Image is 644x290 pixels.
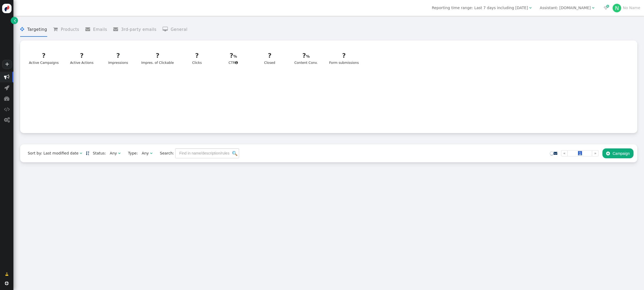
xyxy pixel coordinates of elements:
div: CTR [220,51,247,65]
span:  [235,61,238,64]
a:  [11,17,18,24]
span:  [85,27,93,32]
div: Form submissions [329,51,359,65]
li: Products [53,23,79,37]
a: ?CTR [217,48,250,69]
span: Type: [124,150,138,156]
span: Reporting time range: Last 7 days including [DATE] [432,6,528,10]
button: Campaign [602,148,634,158]
div: Any [142,150,149,156]
a: ?Active Actions [65,48,98,69]
div: Impressions [105,51,131,65]
span:  [163,27,171,32]
div: ? [69,51,95,60]
span:  [5,281,9,285]
span:  [150,151,152,155]
span:  [4,96,9,101]
a: ?Content Conv. [290,48,323,69]
a:  [554,151,557,155]
span:  [604,6,608,10]
span:  [14,18,16,23]
a: « [561,150,568,156]
a: ?Clicks [180,48,213,69]
a: ?Active Campaigns [25,48,62,69]
li: 3rd-party emails [113,23,156,37]
span:  [5,271,9,277]
div: Clicks [184,51,210,65]
li: Emails [85,23,107,37]
div: Closed [257,51,283,65]
div: Any [110,150,117,156]
div: Assistant: [DOMAIN_NAME] [540,5,591,11]
li: General [163,23,188,37]
a: NNo Name [613,6,640,10]
div: ? [220,51,247,60]
span:  [554,151,557,155]
span:  [606,151,610,156]
span:  [53,27,61,32]
a: » [592,150,599,156]
span:  [4,107,10,112]
span: 1 [578,151,582,155]
span:  [529,6,532,10]
div: ? [329,51,359,60]
div: ? [257,51,283,60]
a: ?Impres. of Clickable [138,48,177,69]
span:  [80,151,82,155]
img: logo-icon.svg [2,4,12,13]
a: ?Impressions [102,48,135,69]
span:  [113,27,121,32]
a:  [1,269,12,279]
li: Targeting [20,23,47,37]
img: icon_search.png [232,151,237,156]
div: ? [29,51,59,60]
div: ? [184,51,210,60]
span: Search: [156,151,174,155]
span:  [4,74,9,80]
a: ?Closed [253,48,286,69]
div: Content Conv. [293,51,319,65]
div: ? [293,51,319,60]
input: Find in name/description/rules [175,148,239,158]
a:  [86,151,89,155]
div: ? [105,51,131,60]
span: Status: [89,150,106,156]
div: Impres. of Clickable [141,51,174,65]
span:  [118,151,120,155]
span: Sorted in descending order [86,151,89,155]
span:  [592,6,594,10]
div: Active Campaigns [29,51,59,65]
a: ?Form submissions [326,48,362,69]
span:  [4,85,9,90]
a: + [2,60,12,69]
div: N [613,4,621,12]
div: Active Actions [69,51,95,65]
span:  [20,27,27,32]
div: ? [141,51,174,60]
span:  [4,117,10,123]
div: Sort by: Last modified date [28,150,78,156]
